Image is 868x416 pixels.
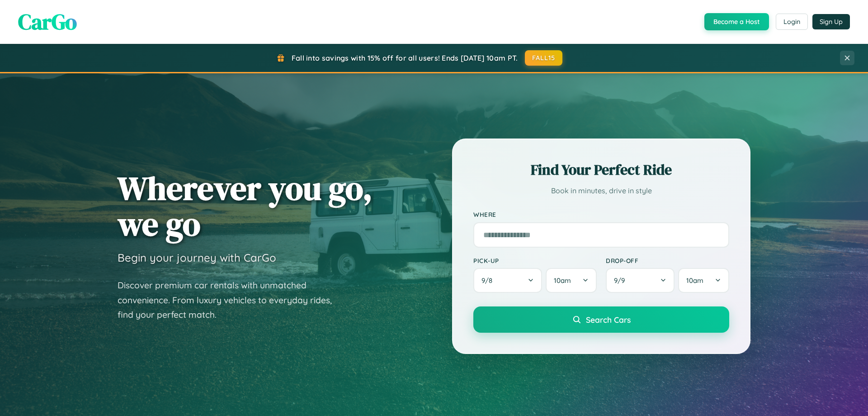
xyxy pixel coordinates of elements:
[686,276,703,285] span: 10am
[812,14,850,29] button: Sign Up
[678,268,729,293] button: 10am
[118,251,276,264] h3: Begin your journey with CarGo
[546,268,597,293] button: 10am
[586,315,631,325] span: Search Cars
[473,268,542,293] button: 9/8
[473,211,729,219] label: Where
[118,170,373,242] h1: Wherever you go, we go
[614,276,629,285] span: 9 / 9
[118,278,344,322] p: Discover premium car rentals with unmatched convenience. From luxury vehicles to everyday rides, ...
[606,257,729,264] label: Drop-off
[18,7,77,37] span: CarGo
[606,268,675,293] button: 9/9
[473,184,729,197] p: Book in minutes, drive in style
[473,160,729,180] h2: Find Your Perfect Ride
[481,276,497,285] span: 9 / 8
[776,14,808,30] button: Login
[473,306,729,333] button: Search Cars
[554,276,571,285] span: 10am
[704,13,769,30] button: Become a Host
[292,53,518,62] span: Fall into savings with 15% off for all users! Ends [DATE] 10am PT.
[525,50,563,66] button: FALL15
[473,257,597,264] label: Pick-up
